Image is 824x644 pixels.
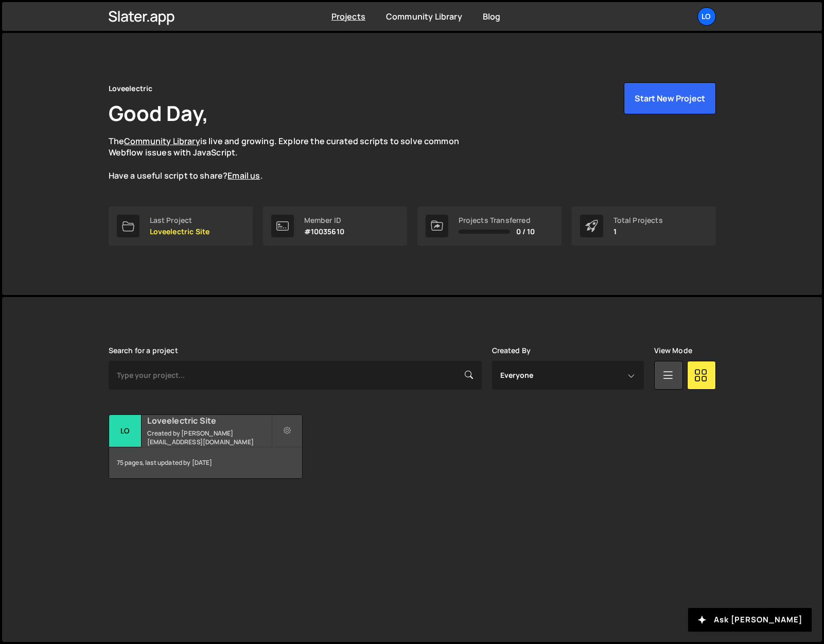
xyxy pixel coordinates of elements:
a: Community Library [386,11,462,22]
a: Email us [227,170,260,181]
p: #10035610 [304,228,344,236]
div: 75 pages, last updated by [DATE] [109,447,302,478]
span: 0 / 10 [516,228,535,236]
label: View Mode [654,346,692,355]
div: Projects Transferred [459,216,535,224]
div: Loveelectric [109,82,153,95]
h1: Good Day, [109,99,208,127]
label: Created By [492,346,531,355]
a: Lo Loveelectric Site Created by [PERSON_NAME][EMAIL_ADDRESS][DOMAIN_NAME] 75 pages, last updated ... [109,414,303,479]
button: Start New Project [624,82,716,114]
p: Loveelectric Site [150,228,210,236]
small: Created by [PERSON_NAME][EMAIL_ADDRESS][DOMAIN_NAME] [147,429,271,446]
button: Ask [PERSON_NAME] [688,608,812,632]
a: Last Project Loveelectric Site [109,206,253,246]
div: Last Project [150,216,210,224]
div: Member ID [304,216,344,224]
p: The is live and growing. Explore the curated scripts to solve common Webflow issues with JavaScri... [109,135,479,182]
div: Total Projects [613,216,663,224]
a: Community Library [124,135,200,147]
a: Projects [331,11,365,22]
p: 1 [613,228,663,236]
a: Blog [483,11,501,22]
div: Lo [109,415,142,447]
a: Lo [697,7,716,26]
input: Type your project... [109,361,482,390]
label: Search for a project [109,346,178,355]
h2: Loveelectric Site [147,415,271,426]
